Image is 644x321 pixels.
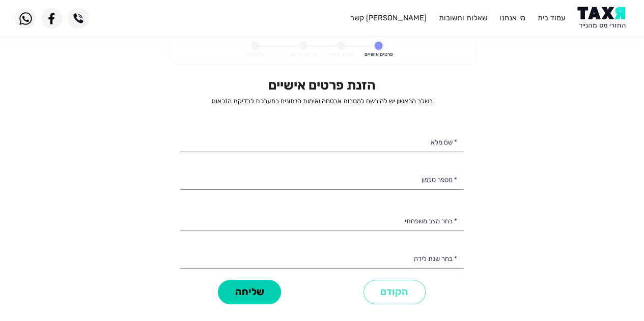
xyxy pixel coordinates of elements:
[68,8,89,28] img: Phone
[42,8,62,28] img: Facebook
[289,51,318,58] span: חתימה ואישור
[328,51,354,58] span: שאלון זכאות
[439,13,487,22] a: שאלות ותשובות
[577,7,629,30] img: Logo
[499,13,525,22] a: מי אנחנו
[538,13,565,22] a: עמוד בית
[350,13,426,22] a: [PERSON_NAME] קשר
[218,280,281,305] button: שליחה
[180,97,464,106] p: בשלב הראשון יש להירשם למטרות אבטחה ואימות הנתונים במערכת לבדיקת הזכאות
[360,51,398,58] span: פרטים אישיים
[246,51,263,58] span: בהצלחה
[15,8,36,28] img: WhatsApp
[180,77,464,93] h2: הזנת פרטים אישיים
